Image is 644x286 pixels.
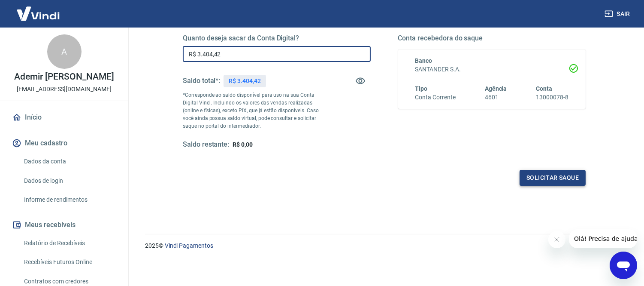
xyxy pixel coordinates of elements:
h5: Quanto deseja sacar da Conta Digital? [183,34,371,43]
img: Vindi [10,0,66,27]
h6: 13000078-8 [536,93,568,102]
div: A [47,34,82,69]
a: Início [10,108,118,127]
h6: 4601 [485,93,507,102]
button: Meus recebíveis [10,215,118,234]
button: Solicitar saque [520,170,586,186]
a: Recebíveis Futuros Online [21,253,118,271]
h6: SANTANDER S.A. [415,65,569,74]
a: Dados da conta [21,153,118,170]
p: R$ 3.404,42 [229,77,260,86]
a: Dados de login [21,172,118,190]
iframe: Mensagem da empresa [569,229,637,248]
span: Agência [485,85,507,92]
a: Vindi Pagamentos [165,242,213,249]
p: Ademir [PERSON_NAME] [14,72,114,81]
button: Meu cadastro [10,134,118,153]
span: R$ 0,00 [233,141,253,148]
span: Olá! Precisa de ajuda? [5,6,72,13]
span: Tipo [415,85,428,92]
a: Informe de rendimentos [21,191,118,209]
h5: Conta recebedora do saque [398,34,586,43]
h6: Conta Corrente [415,93,456,102]
span: Banco [415,57,432,64]
a: Relatório de Recebíveis [21,234,118,252]
p: *Corresponde ao saldo disponível para uso na sua Conta Digital Vindi. Incluindo os valores das ve... [183,91,324,130]
p: [EMAIL_ADDRESS][DOMAIN_NAME] [17,85,112,94]
p: 2025 © [145,241,623,250]
h5: Saldo restante: [183,140,229,149]
iframe: Fechar mensagem [548,231,565,248]
span: Conta [536,85,552,92]
button: Sair [603,6,634,22]
h5: Saldo total*: [183,77,220,85]
iframe: Botão para abrir a janela de mensagens [610,252,637,279]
